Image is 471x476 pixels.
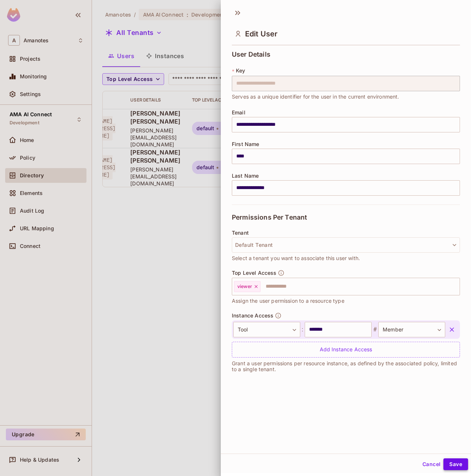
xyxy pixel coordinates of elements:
span: Tenant [232,230,249,236]
button: Cancel [419,458,443,470]
span: Serves as a unique identifier for the user in the current environment. [232,93,399,101]
span: Select a tenant you want to associate this user with. [232,254,360,262]
span: Last Name [232,173,259,179]
div: viewer [234,281,261,292]
span: Key [236,68,245,74]
span: Instance Access [232,313,273,319]
p: Grant a user permissions per resource instance, as defined by the associated policy, limited to a... [232,360,460,372]
span: Email [232,110,245,116]
span: # [372,325,378,334]
span: : [300,325,305,334]
span: First Name [232,141,259,147]
span: User Details [232,51,270,58]
span: Top Level Access [232,270,276,276]
span: Permissions Per Tenant [232,214,307,221]
div: Add Instance Access [232,342,460,358]
div: Tool [233,322,300,337]
span: viewer [237,284,252,289]
span: Edit User [245,29,277,38]
span: Assign the user permission to a resource type [232,297,344,305]
div: Member [378,322,445,337]
button: Open [456,285,457,287]
button: Default Tenant [232,237,460,253]
button: Save [443,458,468,470]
